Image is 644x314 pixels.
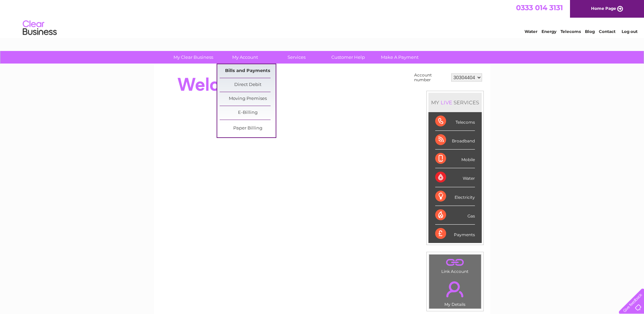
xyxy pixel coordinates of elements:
[541,29,556,34] a: Energy
[435,112,475,131] div: Telecoms
[220,92,276,106] a: Moving Premises
[220,106,276,120] a: E-Billing
[162,4,483,33] div: Clear Business is a trading name of Verastar Limited (registered in [GEOGRAPHIC_DATA] No. 3667643...
[435,150,475,168] div: Mobile
[165,51,221,64] a: My Clear Business
[269,51,325,64] a: Services
[585,29,595,34] a: Blog
[435,206,475,225] div: Gas
[435,187,475,206] div: Electricity
[435,225,475,243] div: Payments
[439,99,454,106] div: LIVE
[516,3,563,12] a: 0333 014 3131
[220,78,276,92] a: Direct Debit
[217,51,273,64] a: My Account
[435,131,475,150] div: Broadband
[431,256,479,268] a: .
[372,51,428,64] a: Make A Payment
[560,29,581,34] a: Telecoms
[320,51,376,64] a: Customer Help
[429,254,481,276] td: Link Account
[220,122,276,135] a: Paper Billing
[599,29,615,34] a: Contact
[428,93,482,112] div: MY SERVICES
[431,277,479,301] a: .
[22,18,57,38] img: logo.png
[220,64,276,78] a: Bills and Payments
[412,71,449,84] td: Account number
[622,29,638,34] a: Log out
[435,168,475,187] div: Water
[429,276,481,309] td: My Details
[525,29,537,34] a: Water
